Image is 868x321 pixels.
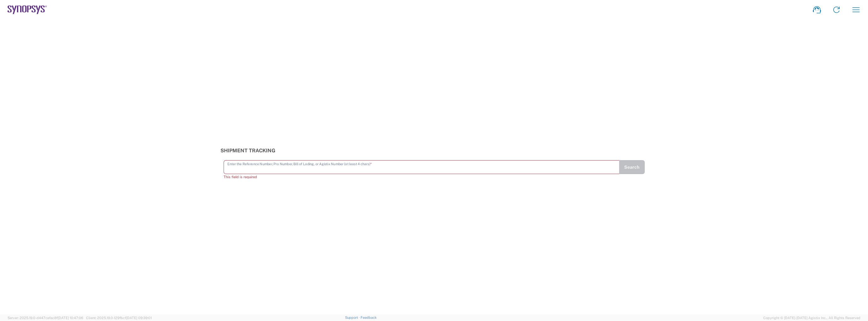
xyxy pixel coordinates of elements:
[224,174,619,180] div: This field is required
[8,316,83,320] span: Server: 2025.19.0-d447cefac8f
[220,148,648,154] h3: Shipment Tracking
[86,316,152,320] span: Client: 2025.19.0-129fbcf
[763,315,860,321] span: Copyright © [DATE]-[DATE] Agistix Inc., All Rights Reserved
[361,316,377,319] a: Feedback
[345,316,361,319] a: Support
[126,316,152,320] span: [DATE] 09:39:01
[58,316,83,320] span: [DATE] 10:47:06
